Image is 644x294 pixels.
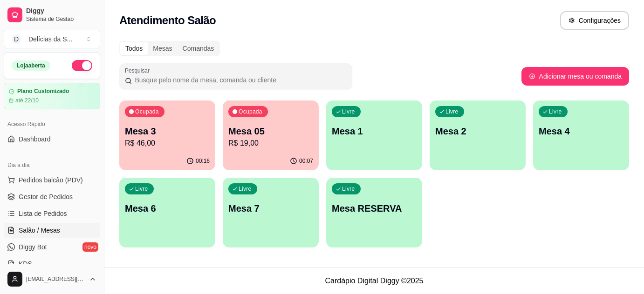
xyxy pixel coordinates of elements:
[26,15,96,23] span: Sistema de Gestão
[4,173,100,187] button: Pedidos balcão (PDV)
[430,100,526,170] button: LivreMesa 2
[342,108,355,115] p: Livre
[228,202,313,215] p: Mesa 7
[125,138,210,149] p: R$ 46,00
[19,242,47,252] span: Diggy Bot
[326,100,422,170] button: LivreMesa 1
[4,189,100,204] a: Gestor de Pedidos
[125,67,153,74] label: Pesquisar
[125,202,210,215] p: Mesa 6
[435,125,520,138] p: Mesa 2
[26,275,85,283] span: [EMAIL_ADDRESS][DOMAIN_NAME]
[15,97,39,104] article: até 22/10
[332,202,417,215] p: Mesa RESERVA
[549,108,562,115] p: Livre
[119,178,215,247] button: LivreMesa 6
[19,192,73,201] span: Gestor de Pedidos
[19,209,67,218] span: Lista de Pedidos
[326,178,422,247] button: LivreMesa RESERVA
[4,117,100,132] div: Acesso Rápido
[228,125,313,138] p: Mesa 05
[223,178,319,247] button: LivreMesa 7
[125,125,210,138] p: Mesa 3
[4,4,100,26] a: DiggySistema de Gestão
[539,125,623,138] p: Mesa 4
[239,108,262,115] p: Ocupada
[342,185,355,193] p: Livre
[132,75,347,85] input: Pesquisar
[72,60,92,71] button: Alterar Status
[17,88,69,95] article: Plano Customizado
[104,267,644,294] footer: Cardápio Digital Diggy © 2025
[4,268,100,290] button: [EMAIL_ADDRESS][DOMAIN_NAME]
[148,42,177,55] div: Mesas
[28,34,72,44] div: Delícias da S ...
[119,13,216,28] h2: Atendimento Salão
[4,83,100,109] a: Plano Customizadoaté 22/10
[4,30,100,48] button: Select a team
[228,138,313,149] p: R$ 19,00
[560,11,629,30] button: Configurações
[135,108,159,115] p: Ocupada
[19,226,60,235] span: Salão / Mesas
[119,100,215,170] button: OcupadaMesa 3R$ 46,0000:16
[120,42,148,55] div: Todos
[521,67,629,86] button: Adicionar mesa ou comanda
[332,125,417,138] p: Mesa 1
[12,34,21,44] span: D
[533,100,629,170] button: LivreMesa 4
[196,157,210,165] p: 00:16
[12,60,50,71] div: Loja aberta
[19,175,83,185] span: Pedidos balcão (PDV)
[4,256,100,271] a: KDS
[4,132,100,147] a: Dashboard
[299,157,313,165] p: 00:07
[223,100,319,170] button: OcupadaMesa 05R$ 19,0000:07
[4,206,100,221] a: Lista de Pedidos
[26,7,96,15] span: Diggy
[4,240,100,254] a: Diggy Botnovo
[4,223,100,238] a: Salão / Mesas
[239,185,252,193] p: Livre
[445,108,459,115] p: Livre
[178,42,219,55] div: Comandas
[19,134,51,144] span: Dashboard
[135,185,148,193] p: Livre
[4,158,100,173] div: Dia a dia
[19,259,32,268] span: KDS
